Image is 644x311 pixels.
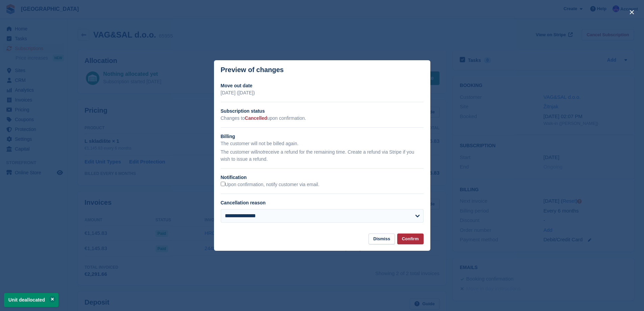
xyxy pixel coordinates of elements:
p: Unit deallocated [4,293,58,307]
p: Changes to upon confirmation. [221,115,424,122]
h2: Subscription status [221,108,424,115]
label: Cancellation reason [221,200,266,205]
span: Cancelled [245,115,267,121]
button: close [626,7,637,18]
p: The customer will not be billed again. [221,140,424,147]
input: Upon confirmation, notify customer via email. [221,182,225,186]
button: Confirm [397,234,424,245]
em: not [257,149,264,155]
h2: Move out date [221,82,424,89]
p: Preview of changes [221,66,284,74]
button: Dismiss [368,234,395,245]
h2: Notification [221,174,424,181]
p: [DATE] ([DATE]) [221,89,424,96]
label: Upon confirmation, notify customer via email. [221,182,319,188]
p: The customer will receive a refund for the remaining time. Create a refund via Stripe if you wish... [221,149,424,163]
h2: Billing [221,133,424,140]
